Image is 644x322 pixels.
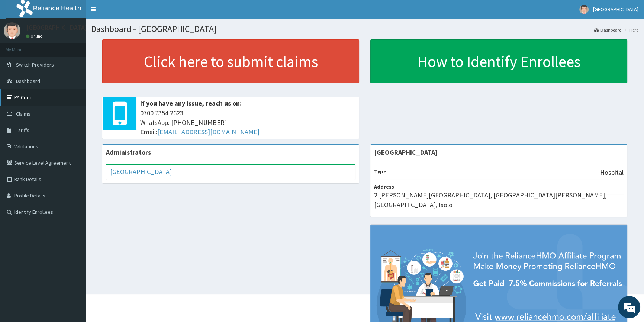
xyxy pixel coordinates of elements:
a: [EMAIL_ADDRESS][DOMAIN_NAME] [157,128,260,136]
p: [GEOGRAPHIC_DATA] [26,24,87,31]
p: Hospital [600,168,624,177]
span: [GEOGRAPHIC_DATA] [593,6,638,13]
span: Switch Providers [16,61,54,68]
h1: Dashboard - [GEOGRAPHIC_DATA] [91,24,638,34]
a: [GEOGRAPHIC_DATA] [110,167,172,176]
img: User Image [4,22,20,39]
span: Dashboard [16,78,40,84]
a: Dashboard [594,27,622,33]
b: Administrators [106,148,151,157]
a: Click here to submit claims [102,39,359,83]
span: 0700 7354 2623 WhatsApp: [PHONE_NUMBER] Email: [140,108,355,137]
a: Online [26,33,44,39]
span: Tariffs [16,127,29,133]
b: Type [374,168,386,175]
b: If you have any issue, reach us on: [140,99,242,107]
span: Claims [16,110,30,117]
img: User Image [579,5,589,14]
li: Here [622,27,638,33]
b: Address [374,183,394,190]
strong: [GEOGRAPHIC_DATA] [374,148,438,157]
a: How to Identify Enrollees [370,39,627,83]
p: 2 [PERSON_NAME][GEOGRAPHIC_DATA], [GEOGRAPHIC_DATA][PERSON_NAME], [GEOGRAPHIC_DATA], Isolo [374,190,624,209]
